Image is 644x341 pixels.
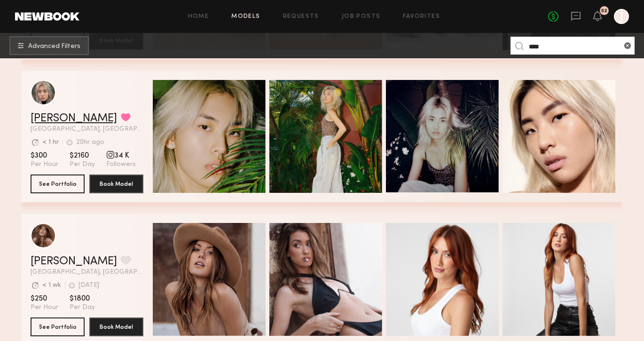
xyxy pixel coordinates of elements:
[614,9,629,24] a: J
[9,36,89,55] button: Advanced Filters
[31,256,117,267] a: [PERSON_NAME]
[76,139,104,146] div: 20hr ago
[31,303,58,312] span: Per Hour
[89,174,143,193] button: Book Model
[70,160,95,169] span: Per Day
[42,139,59,146] div: < 1 hr
[31,113,117,124] a: [PERSON_NAME]
[28,43,80,50] span: Advanced Filters
[89,317,143,336] button: Book Model
[231,14,260,20] a: Models
[70,151,95,160] span: $2160
[31,151,58,160] span: $300
[70,294,95,303] span: $1800
[31,126,143,133] span: [GEOGRAPHIC_DATA], [GEOGRAPHIC_DATA]
[283,14,319,20] a: Requests
[106,160,136,169] span: Followers
[31,174,85,193] button: See Portfolio
[342,14,381,20] a: Job Posts
[31,269,143,276] span: [GEOGRAPHIC_DATA], [GEOGRAPHIC_DATA]
[601,8,607,14] div: 52
[31,160,58,169] span: Per Hour
[79,282,99,289] div: [DATE]
[31,294,58,303] span: $250
[70,303,95,312] span: Per Day
[106,151,136,160] span: 34 K
[42,282,61,289] div: < 1 wk
[31,317,85,336] button: See Portfolio
[403,14,440,20] a: Favorites
[188,14,209,20] a: Home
